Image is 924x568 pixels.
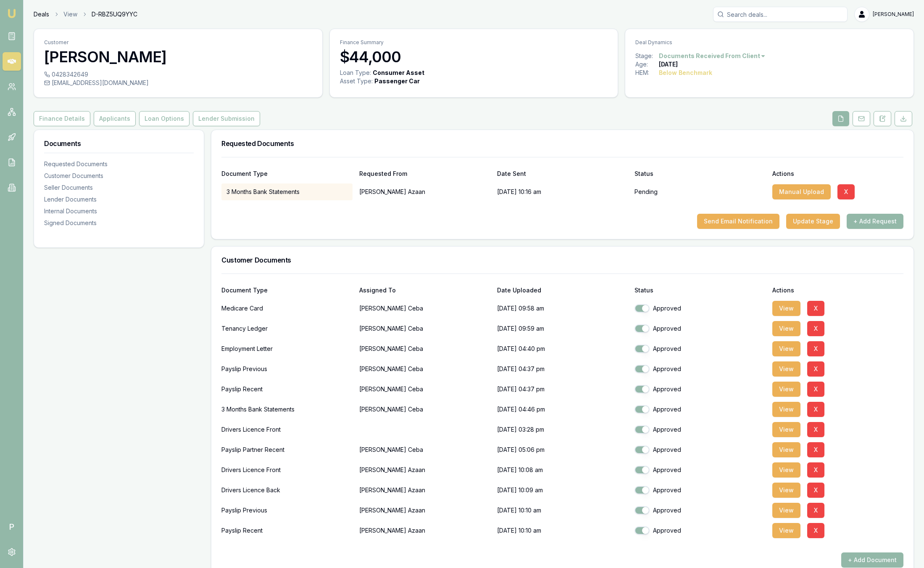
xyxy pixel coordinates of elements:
[772,402,800,417] button: View
[497,421,628,438] p: [DATE] 03:28 pm
[221,300,353,317] div: Medicare Card
[772,301,800,316] button: View
[34,111,92,126] a: Finance Details
[221,183,353,200] div: 3 Months Bank Statements
[841,552,903,568] button: + Add Document
[634,526,766,535] div: Approved
[807,301,824,316] button: X
[634,171,766,177] div: Status
[497,381,628,398] p: [DATE] 04:37 pm
[221,482,353,499] div: Drivers Licence Back
[807,361,824,377] button: X
[34,111,90,126] button: Finance Details
[44,195,194,204] div: Lender Documents
[137,111,191,126] a: Loan Options
[497,171,628,177] div: Date Sent
[837,184,855,199] button: X
[340,77,373,85] div: Asset Type :
[359,361,490,377] p: [PERSON_NAME] Ceba
[807,341,824,356] button: X
[634,287,766,293] div: Status
[772,341,800,356] button: View
[807,442,824,457] button: X
[63,10,77,19] a: View
[772,361,800,377] button: View
[221,421,353,438] div: Drivers Licence Front
[497,300,628,317] p: [DATE] 09:58 am
[221,320,353,337] div: Tenancy Ledger
[772,462,800,478] button: View
[221,502,353,519] div: Payslip Previous
[497,502,628,519] p: [DATE] 10:10 am
[359,340,490,357] p: [PERSON_NAME] Ceba
[772,287,903,293] div: Actions
[772,382,800,397] button: View
[635,69,659,77] div: HEM:
[634,486,766,494] div: Approved
[634,188,658,196] p: Pending
[634,345,766,353] div: Approved
[92,10,137,19] span: D-RBZ5UQ9YYC
[359,287,490,293] div: Assigned To
[497,340,628,357] p: [DATE] 04:40 pm
[772,321,800,336] button: View
[807,382,824,397] button: X
[44,39,312,46] p: Customer
[92,111,137,126] a: Applicants
[191,111,262,126] a: Lender Submission
[221,462,353,478] div: Drivers Licence Front
[873,11,914,18] span: [PERSON_NAME]
[772,523,800,538] button: View
[94,111,136,126] button: Applicants
[497,522,628,539] p: [DATE] 10:10 am
[634,466,766,474] div: Approved
[3,518,21,536] span: P
[44,48,312,65] h3: [PERSON_NAME]
[635,39,903,46] p: Deal Dynamics
[359,320,490,337] p: [PERSON_NAME] Ceba
[772,442,800,457] button: View
[807,402,824,417] button: X
[44,172,194,180] div: Customer Documents
[497,482,628,499] p: [DATE] 10:09 am
[221,441,353,458] div: Payslip Partner Recent
[44,219,194,227] div: Signed Documents
[497,183,628,200] div: [DATE] 10:16 am
[807,523,824,538] button: X
[359,502,490,519] p: [PERSON_NAME] Azaan
[634,506,766,515] div: Approved
[340,48,608,65] h3: $44,000
[359,462,490,478] p: [PERSON_NAME] Azaan
[634,324,766,333] div: Approved
[221,171,353,177] div: Document Type
[807,462,824,478] button: X
[44,79,312,87] div: [EMAIL_ADDRESS][DOMAIN_NAME]
[772,422,800,437] button: View
[772,503,800,518] button: View
[221,401,353,418] div: 3 Months Bank Statements
[772,483,800,498] button: View
[359,300,490,317] p: [PERSON_NAME] Ceba
[635,52,659,60] div: Stage:
[634,385,766,393] div: Approved
[807,422,824,437] button: X
[807,483,824,498] button: X
[634,365,766,373] div: Approved
[772,171,903,177] div: Actions
[807,321,824,336] button: X
[221,522,353,539] div: Payslip Recent
[359,381,490,398] p: [PERSON_NAME] Ceba
[634,425,766,434] div: Approved
[807,503,824,518] button: X
[359,522,490,539] p: [PERSON_NAME] Azaan
[713,7,848,22] input: Search deals
[359,401,490,418] p: [PERSON_NAME] Ceba
[634,405,766,414] div: Approved
[7,8,17,19] img: emu-icon-u.png
[634,304,766,313] div: Approved
[359,482,490,499] p: [PERSON_NAME] Azaan
[497,462,628,478] p: [DATE] 10:08 am
[221,361,353,377] div: Payslip Previous
[497,401,628,418] p: [DATE] 04:46 pm
[659,69,712,77] div: Below Benchmark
